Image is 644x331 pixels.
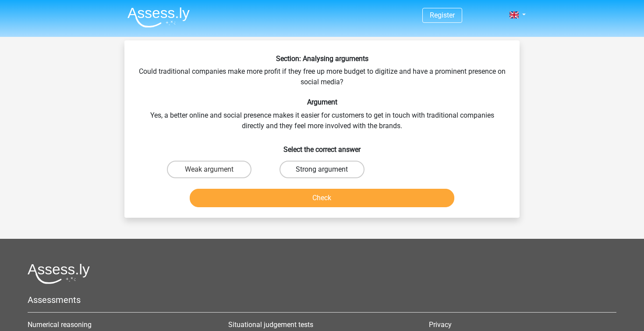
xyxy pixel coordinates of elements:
a: Privacy [429,320,452,329]
img: Assessly [127,7,190,28]
label: Strong argument [280,161,364,178]
label: Weak argument [167,161,251,178]
div: Could traditional companies make more profit if they free up more budget to digitize and have a p... [128,54,516,211]
button: Check [190,189,455,207]
a: Register [430,11,455,19]
h6: Argument [138,98,506,106]
img: Assessly logo [28,263,90,284]
a: Situational judgement tests [228,320,313,329]
h6: Select the correct answer [138,138,506,154]
a: Numerical reasoning [28,320,92,329]
h6: Section: Analysing arguments [138,54,506,63]
h5: Assessments [28,295,616,305]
